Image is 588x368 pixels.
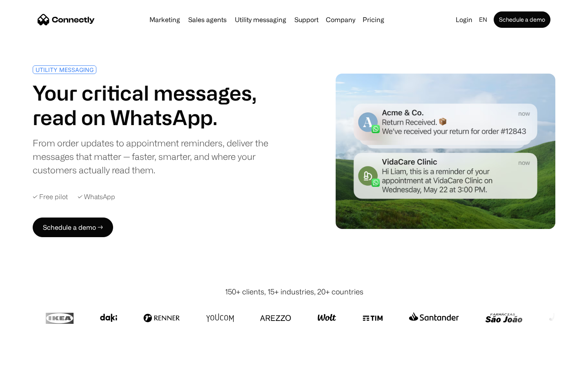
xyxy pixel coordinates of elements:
div: From order updates to appointment reminders, deliver the messages that matter — faster, smarter, ... [33,136,291,177]
a: Login [452,14,476,25]
ul: Language list [16,354,49,365]
a: Utility messaging [232,16,290,23]
div: ✓ WhatsApp [78,193,115,201]
a: Marketing [146,16,183,23]
a: Schedule a demo [494,11,550,28]
a: Sales agents [185,16,230,23]
a: Pricing [359,16,388,23]
a: Schedule a demo → [33,218,113,237]
h1: Your critical messages, read on WhatsApp. [33,81,291,130]
a: Support [291,16,322,23]
div: Company [326,14,355,25]
div: ✓ Free pilot [33,193,68,201]
div: UTILITY MESSAGING [36,67,94,73]
aside: Language selected: English [8,353,49,365]
div: 150+ clients, 15+ industries, 20+ countries [225,286,363,297]
div: en [479,14,487,25]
